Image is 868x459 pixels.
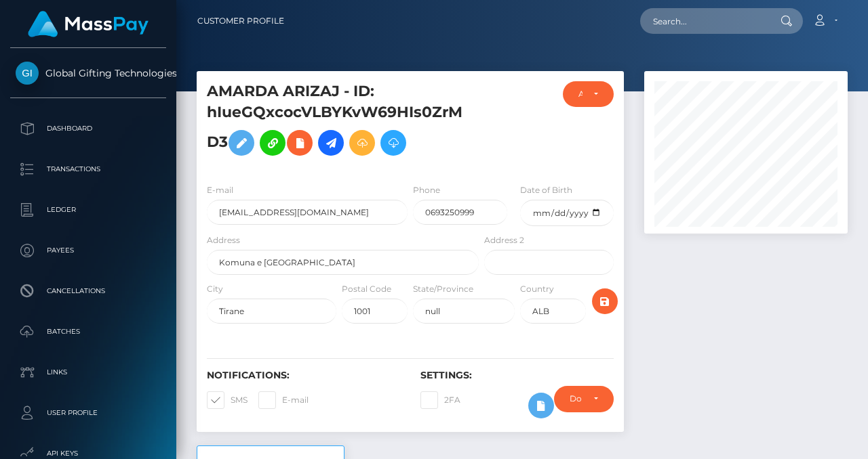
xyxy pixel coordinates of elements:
div: ACTIVE [578,89,583,100]
p: User Profile [16,403,161,423]
a: Initiate Payout [318,130,344,156]
label: Address 2 [484,234,524,246]
p: Cancellations [16,281,161,301]
a: Customer Profile [197,7,284,35]
label: SMS [207,391,248,409]
div: Do not require [570,393,583,404]
label: Country [520,283,554,295]
a: Transactions [10,152,166,186]
label: 2FA [420,391,460,409]
h5: AMARDA ARIZAJ - ID: hIueGQxcocVLBYKvW69HIs0ZrMD3 [207,81,471,162]
p: Ledger [16,200,161,220]
a: Dashboard [10,112,166,146]
a: Batches [10,315,166,349]
label: Date of Birth [520,184,572,196]
span: Global Gifting Technologies Inc [10,67,166,79]
p: Dashboard [16,118,161,139]
img: MassPay Logo [28,11,149,37]
label: Address [207,234,240,246]
img: Global Gifting Technologies Inc [16,62,39,85]
label: E-mail [258,391,309,409]
a: User Profile [10,396,166,430]
h6: Notifications: [207,370,400,381]
a: Payees [10,234,166,267]
p: Payees [16,240,161,261]
label: Phone [413,184,440,196]
a: Ledger [10,193,166,227]
label: State/Province [413,283,473,295]
label: E-mail [207,184,233,196]
a: Links [10,355,166,389]
label: Postal Code [342,283,391,295]
label: City [207,283,223,295]
input: Search... [640,8,768,34]
p: Links [16,362,161,383]
a: Cancellations [10,274,166,308]
button: Do not require [554,386,614,412]
p: Transactions [16,159,161,179]
h6: Settings: [420,370,614,381]
p: Batches [16,322,161,342]
button: ACTIVE [563,81,614,107]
